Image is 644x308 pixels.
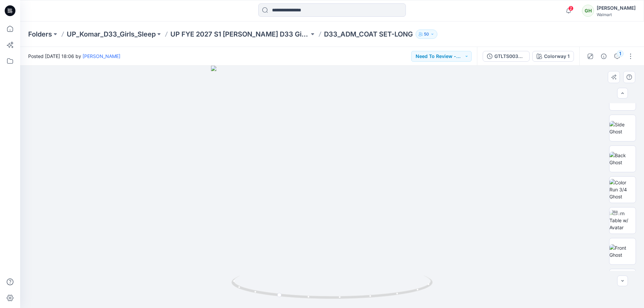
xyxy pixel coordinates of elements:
[67,29,156,39] a: UP_Komar_D33_Girls_Sleep
[597,4,636,12] div: [PERSON_NAME]
[28,53,120,60] span: Posted [DATE] 18:06 by
[324,29,413,39] p: D33_ADM_COAT SET-LONG
[544,53,570,60] div: Colorway 1
[609,244,636,258] img: Front Ghost
[28,29,52,39] a: Folders
[494,53,525,60] div: GTLTS0038_GKLBL0008
[598,51,609,62] button: Details
[609,152,636,166] img: Back Ghost
[532,51,574,62] button: Colorway 1
[568,6,574,11] span: 2
[617,50,624,57] div: 1
[612,51,623,62] button: 1
[416,29,437,39] button: 50
[483,51,530,62] button: GTLTS0038_GKLBL0008
[609,210,636,231] img: Turn Table w/ Avatar
[582,5,594,17] div: GH
[83,53,120,59] a: [PERSON_NAME]
[424,30,429,38] p: 50
[609,179,636,200] img: Color Run 3/4 Ghost
[609,121,636,135] img: Side Ghost
[170,29,309,39] a: UP FYE 2027 S1 [PERSON_NAME] D33 Girls Sleep
[597,12,636,17] div: Walmart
